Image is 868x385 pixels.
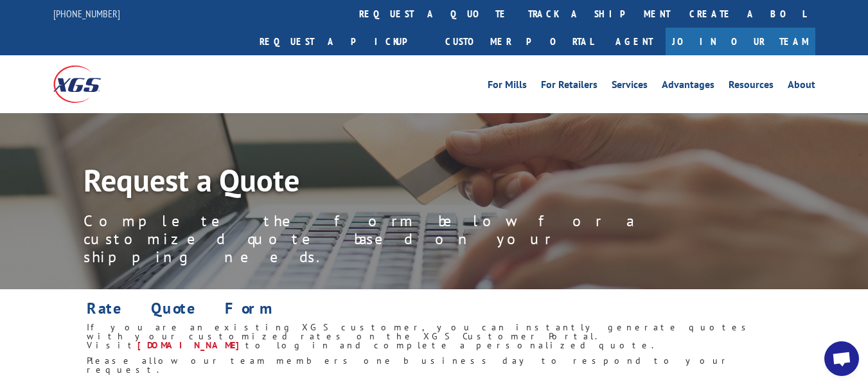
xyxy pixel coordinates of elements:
[87,301,781,323] h1: Rate Quote Form
[53,7,120,20] a: [PHONE_NUMBER]
[137,339,245,351] a: [DOMAIN_NAME]
[666,28,815,55] a: Join Our Team
[612,80,648,94] a: Services
[662,80,714,94] a: Advantages
[87,356,781,381] h6: Please allow our team members one business day to respond to your request.
[788,80,815,94] a: About
[488,80,527,94] a: For Mills
[84,165,662,202] h1: Request a Quote
[84,212,662,266] p: Complete the form below for a customized quote based on your shipping needs.
[436,28,603,55] a: Customer Portal
[603,28,666,55] a: Agent
[87,321,753,351] span: If you are an existing XGS customer, you can instantly generate quotes with your customized rates...
[541,80,598,94] a: For Retailers
[729,80,774,94] a: Resources
[250,28,436,55] a: Request a pickup
[824,341,859,376] div: Open chat
[245,339,657,351] span: to log in and complete a personalized quote.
